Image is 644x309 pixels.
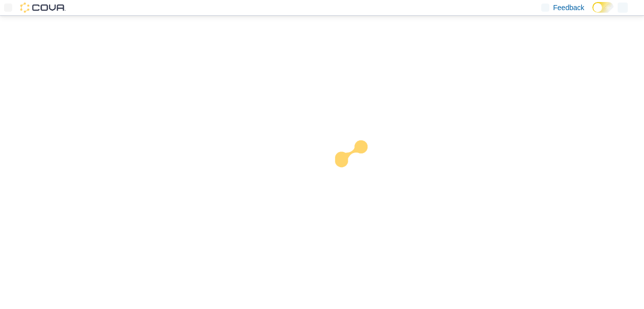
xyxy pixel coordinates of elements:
[322,133,398,209] img: cova-loader
[20,3,66,13] img: Cova
[592,2,614,13] input: Dark Mode
[553,3,584,13] span: Feedback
